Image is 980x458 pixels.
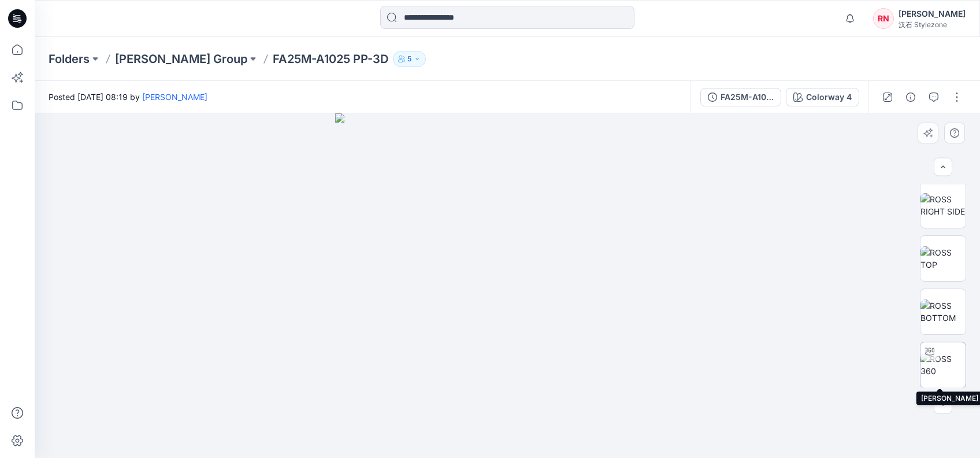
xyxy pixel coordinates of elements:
[920,246,966,271] img: ROSS TOP
[407,53,411,65] p: 5
[920,193,966,217] img: ROSS RIGHT SIDE
[873,8,894,29] div: RN
[115,51,247,67] a: [PERSON_NAME] Group
[901,88,920,106] button: Details
[273,51,388,67] p: FA25M-A1025 PP-3D
[721,91,774,104] div: FA25M-A1025 PP-3D
[786,88,859,106] button: Colorway 4
[142,92,207,102] a: [PERSON_NAME]
[920,300,966,324] img: ROSS BOTTOM
[806,91,852,104] div: Colorway 4
[920,353,966,377] img: ROSS 360
[49,91,207,103] span: Posted [DATE] 08:19 by
[899,7,966,20] div: [PERSON_NAME]
[393,51,426,67] button: 5
[49,51,90,67] a: Folders
[335,113,680,458] img: eyJhbGciOiJIUzI1NiIsImtpZCI6IjAiLCJzbHQiOiJzZXMiLCJ0eXAiOiJKV1QifQ.eyJkYXRhIjp7InR5cGUiOiJzdG9yYW...
[899,20,966,30] div: 汉石 Stylezone
[700,88,781,106] button: FA25M-A1025 PP-3D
